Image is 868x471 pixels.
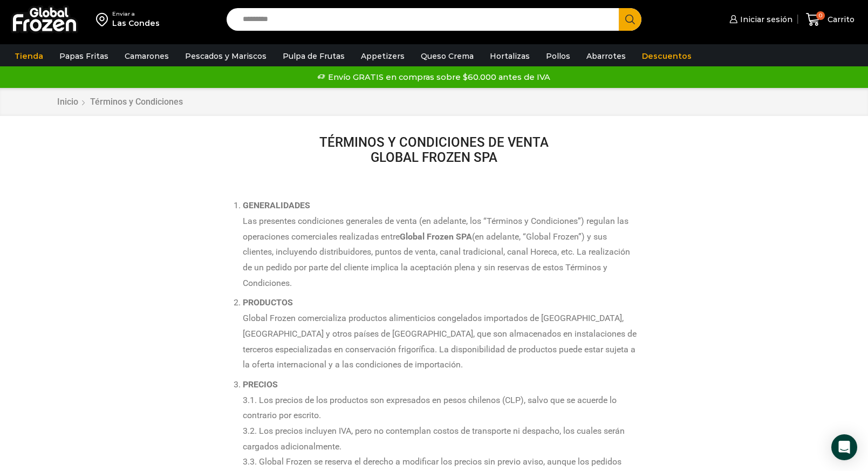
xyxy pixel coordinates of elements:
[243,216,628,242] span: Las presentes condiciones generales de venta (en adelante, los “Términos y Condiciones”) regulan ...
[96,10,112,29] img: address-field-icon.svg
[243,200,310,210] b: GENERALIDADES
[277,46,350,66] a: Pulpa de Frutas
[400,231,472,242] b: Global Frozen SPA
[415,46,479,66] a: Queso Crema
[232,135,637,166] h2: TÉRMINOS Y CONDICIONES DE VENTA GLOBAL FROZEN SPA
[112,10,160,18] div: Enviar a
[581,46,631,66] a: Abarrotes
[119,46,174,66] a: Camarones
[541,46,576,66] a: Pollos
[112,18,160,29] div: Las Condes
[243,379,278,390] b: PRECIOS
[737,14,792,25] span: Iniciar sesión
[243,395,617,421] span: 3.1. Los precios de los productos son expresados en pesos chilenos (CLP), salvo que se acuerde lo...
[243,313,637,370] span: Global Frozen comercializa productos alimenticios congelados importados de [GEOGRAPHIC_DATA], [GE...
[243,231,630,288] span: (en adelante, “Global Frozen”) y sus clientes, incluyendo distribuidores, puntos de venta, canal ...
[619,8,641,31] button: Search button
[54,46,114,66] a: Papas Fritas
[637,46,697,66] a: Descuentos
[243,297,293,308] b: PRODUCTOS
[816,11,825,20] span: 0
[727,9,792,30] a: Iniciar sesión
[356,46,410,66] a: Appetizers
[9,46,49,66] a: Tienda
[180,46,272,66] a: Pescados y Mariscos
[825,14,855,25] span: Carrito
[90,97,183,107] span: Términos y Condiciones
[57,96,79,108] a: Inicio
[484,46,535,66] a: Hortalizas
[803,7,857,32] a: 0 Carrito
[243,426,625,452] span: 3.2. Los precios incluyen IVA, pero no contemplan costos de transporte ni despacho, los cuales se...
[831,434,857,460] div: Open Intercom Messenger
